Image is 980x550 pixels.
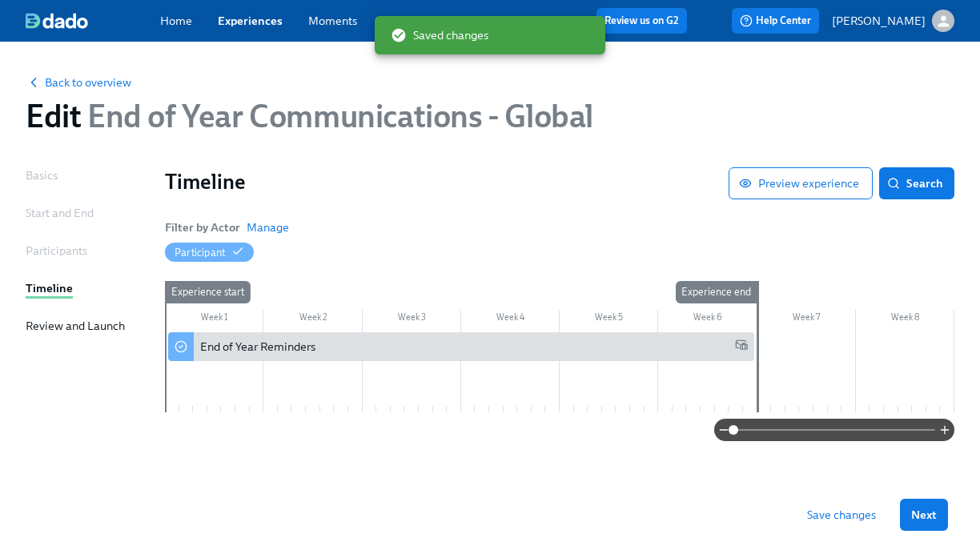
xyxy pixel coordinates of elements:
[832,10,954,32] button: [PERSON_NAME]
[911,507,937,523] span: Next
[729,167,873,199] button: Preview experience
[675,281,757,303] div: Experience end
[604,13,679,29] a: Review us on G2
[200,339,315,355] div: End of Year Reminders
[165,219,240,236] h6: Filter by Actor
[560,310,658,329] div: Week 5
[26,13,88,29] img: dado
[165,167,729,196] h1: Timeline
[363,310,461,329] div: Week 3
[658,310,757,329] div: Week 6
[900,499,948,531] button: Next
[26,243,87,259] div: Participants
[735,338,748,355] span: Work Email
[263,310,362,329] div: Week 2
[26,97,593,135] h1: Edit
[26,13,160,29] a: dado
[596,8,687,34] button: Review us on G2
[742,175,859,191] span: Preview experience
[757,310,856,329] div: Week 7
[165,310,263,329] div: Week 1
[26,74,131,90] button: Back to overview
[308,14,357,28] a: Moments
[247,219,289,235] button: Manage
[890,175,943,191] span: Search
[81,97,593,135] span: End of Year Communications - Global
[391,27,488,43] span: Saved changes
[856,310,954,329] div: Week 8
[160,14,192,28] a: Home
[732,8,819,34] button: Help Center
[165,281,251,303] div: Experience start
[832,13,926,29] p: [PERSON_NAME]
[168,332,754,361] div: End of Year Reminders
[175,245,225,260] div: Hide Participant
[461,310,560,329] div: Week 4
[165,243,254,262] button: Participant
[796,499,887,531] button: Save changes
[218,14,283,28] a: Experiences
[26,318,125,334] div: Review and Launch
[879,167,954,199] button: Search
[740,13,811,29] span: Help Center
[807,507,876,523] span: Save changes
[26,280,73,296] div: Timeline
[26,167,58,183] div: Basics
[26,205,94,221] div: Start and End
